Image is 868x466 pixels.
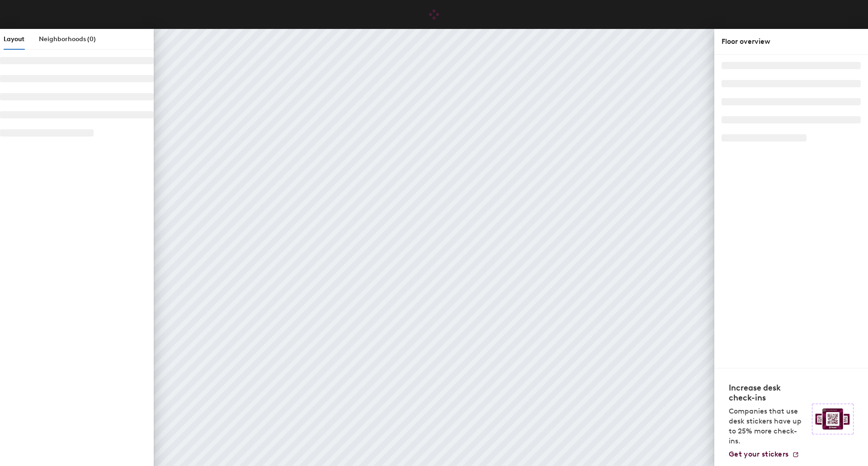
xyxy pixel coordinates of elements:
span: Neighborhoods (0) [39,35,96,43]
span: Get your stickers [729,450,788,458]
img: Sticker logo [812,404,854,434]
p: Companies that use desk stickers have up to 25% more check-ins. [729,406,807,446]
span: Layout [4,35,24,43]
h4: Increase desk check-ins [729,383,807,403]
div: Floor overview [722,36,861,47]
a: Get your stickers [729,450,799,459]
